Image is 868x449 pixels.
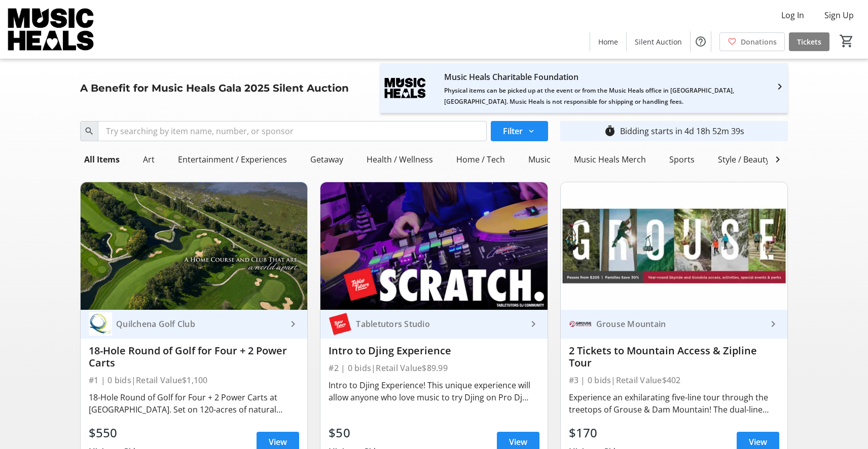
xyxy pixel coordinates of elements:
[491,121,548,141] button: Filter
[98,121,487,141] input: Try searching by item name, number, or sponsor
[604,125,616,137] mat-icon: timer_outline
[569,391,779,416] div: Experience an exhilarating five-line tour through the treetops of Grouse & Dam Mountain! The dual...
[590,32,626,51] a: Home
[444,69,757,85] div: Music Heals Charitable Foundation
[620,125,744,137] div: Bidding starts in 4d 18h 52m 39s
[509,436,527,448] span: View
[363,149,437,170] div: Health / Wellness
[691,31,711,52] button: Help
[797,36,821,47] span: Tickets
[570,149,650,170] div: Music Heals Merch
[781,9,804,21] span: Log In
[524,149,555,170] div: Music
[444,85,757,107] div: Physical items can be picked up at the event or from the Music Heals office in [GEOGRAPHIC_DATA],...
[714,149,774,170] div: Style / Beauty
[767,318,779,330] mat-icon: keyboard_arrow_right
[773,7,812,23] button: Log In
[824,9,854,21] span: Sign Up
[816,7,862,23] button: Sign Up
[6,4,96,55] img: Music Heals Charitable Foundation's Logo
[329,379,539,403] div: Intro to Djing Experience! This unique experience will allow anyone who love music to try Djing o...
[329,424,376,442] div: $50
[306,149,347,170] div: Getaway
[627,32,690,51] a: Silent Auction
[174,149,291,170] div: Entertainment / Experiences
[569,312,592,336] img: Grouse Mountain
[89,391,299,416] div: 18-Hole Round of Golf for Four + 2 Power Carts at [GEOGRAPHIC_DATA]. Set on 120-acres of natural ...
[789,32,829,51] a: Tickets
[80,149,124,170] div: All Items
[382,65,428,111] img: Music Heals Charitable Foundation's logo
[719,32,785,51] a: Donations
[329,312,352,336] img: Tabletutors Studio
[89,345,299,369] div: 18-Hole Round of Golf for Four + 2 Power Carts
[569,373,779,387] div: #3 | 0 bids | Retail Value $402
[749,436,767,448] span: View
[635,36,682,47] span: Silent Auction
[89,312,112,336] img: Quilchena Golf Club
[374,65,794,111] a: Music Heals Charitable Foundation's logoMusic Heals Charitable FoundationPhysical items can be pi...
[81,182,307,310] img: 18-Hole Round of Golf for Four + 2 Power Carts
[89,373,299,387] div: #1 | 0 bids | Retail Value $1,100
[598,36,618,47] span: Home
[665,149,699,170] div: Sports
[352,319,527,329] div: Tabletutors Studio
[329,361,539,375] div: #2 | 0 bids | Retail Value $89.99
[503,125,523,137] span: Filter
[592,319,767,329] div: Grouse Mountain
[269,436,287,448] span: View
[527,318,539,330] mat-icon: keyboard_arrow_right
[320,182,547,310] img: Intro to Djing Experience
[74,80,355,96] div: A Benefit for Music Heals Gala 2025 Silent Auction
[561,310,787,339] a: Grouse MountainGrouse Mountain
[320,310,547,339] a: Tabletutors StudioTabletutors Studio
[112,319,287,329] div: Quilchena Golf Club
[561,182,787,310] img: 2 Tickets to Mountain Access & Zipline Tour
[838,32,856,50] button: Cart
[329,345,539,357] div: Intro to Djing Experience
[89,424,136,442] div: $550
[139,149,159,170] div: Art
[81,310,307,339] a: Quilchena Golf ClubQuilchena Golf Club
[741,36,777,47] span: Donations
[452,149,509,170] div: Home / Tech
[287,318,299,330] mat-icon: keyboard_arrow_right
[569,345,779,369] div: 2 Tickets to Mountain Access & Zipline Tour
[569,424,616,442] div: $170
